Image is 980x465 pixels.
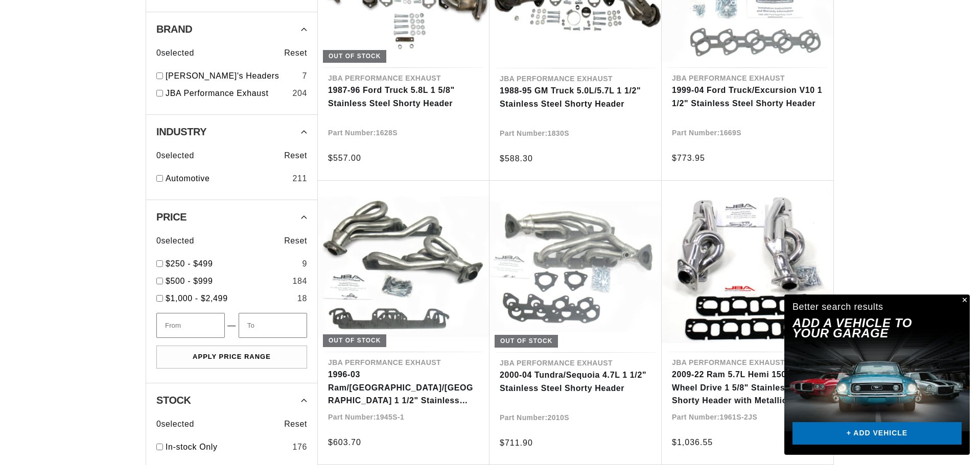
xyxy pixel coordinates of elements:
a: [PERSON_NAME]'s Headers [166,69,298,83]
span: Brand [156,24,192,34]
div: 18 [297,292,307,305]
span: 0 selected [156,418,194,431]
span: Reset [284,149,307,162]
span: 0 selected [156,46,194,60]
div: Better search results [792,300,883,314]
button: Close [958,295,970,307]
span: Reset [284,46,307,60]
a: 1987-96 Ford Truck 5.8L 1 5/8" Stainless Steel Shorty Header [328,84,479,110]
a: 1999-04 Ford Truck/Excursion V10 1 1/2" Stainless Steel Shorty Header [672,84,823,110]
span: 0 selected [156,149,194,162]
a: Automotive [166,172,288,185]
span: 0 selected [156,234,194,248]
a: 1988-95 GM Truck 5.0L/5.7L 1 1/2" Stainless Steel Shorty Header [500,84,651,110]
span: — [227,319,236,332]
span: $250 - $499 [166,259,213,268]
a: + ADD VEHICLE [792,422,962,445]
div: 7 [302,69,307,83]
span: Industry [156,127,206,137]
div: 9 [302,257,307,271]
h2: Add A VEHICLE to your garage [792,318,936,339]
div: 211 [292,172,307,185]
a: 2000-04 Tundra/Sequoia 4.7L 1 1/2" Stainless Steel Shorty Header [500,369,651,395]
div: 176 [292,440,307,454]
input: From [156,313,225,338]
a: 1996-03 Ram/[GEOGRAPHIC_DATA]/[GEOGRAPHIC_DATA] 1 1/2" Stainless Steel Shorty Header [328,368,479,407]
span: Reset [284,234,307,248]
input: To [239,313,307,338]
div: 184 [292,275,307,288]
a: JBA Performance Exhaust [166,87,288,100]
a: In-stock Only [166,440,288,454]
span: $1,000 - $2,499 [166,294,228,303]
div: 204 [292,87,307,100]
button: Apply Price Range [156,346,307,369]
a: 2009-22 Ram 5.7L Hemi 1500 2 & 4 Wheel Drive 1 5/8" Stainless Steel Shorty Header with Metallic C... [672,368,823,407]
span: Stock [156,395,191,405]
span: Price [156,212,186,222]
span: Reset [284,418,307,431]
span: $500 - $999 [166,277,213,285]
